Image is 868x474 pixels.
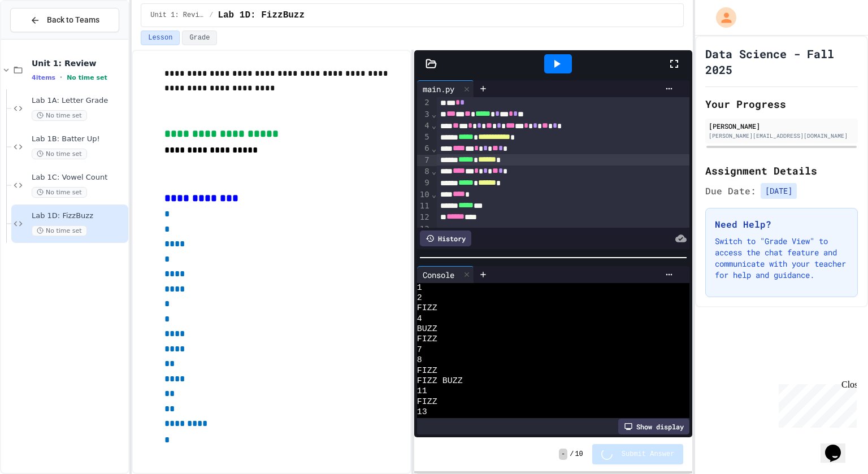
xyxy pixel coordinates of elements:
div: 12 [417,212,431,223]
div: 3 [417,109,431,120]
div: main.py [417,83,460,95]
span: FIZZ [417,397,437,407]
span: 7 [417,345,422,355]
div: 6 [417,143,431,154]
div: 11 [417,201,431,212]
h1: Data Science - Fall 2025 [705,46,858,77]
span: Fold line [431,144,437,153]
span: No time set [67,74,107,81]
div: 5 [417,132,431,143]
span: BUZZ [417,324,437,334]
button: Lesson [141,31,180,45]
span: Unit 1: Review [32,58,126,68]
div: 4 [417,120,431,132]
h3: Need Help? [715,218,848,231]
iframe: chat widget [774,380,857,428]
span: / [209,11,213,20]
span: Fold line [431,121,437,130]
span: No time set [32,149,87,159]
div: 9 [417,177,431,189]
span: Submit Answer [622,450,675,459]
span: 11 [417,386,427,397]
span: Fold line [431,190,437,199]
p: Switch to "Grade View" to access the chat feature and communicate with your teacher for help and ... [715,236,848,281]
span: 1 [417,283,422,293]
div: Console [417,269,460,281]
span: No time set [32,225,87,236]
span: / [570,450,574,459]
span: FIZZ [417,366,437,376]
span: Lab 1D: FizzBuzz [32,211,126,221]
div: 7 [417,155,431,166]
div: 10 [417,189,431,201]
span: 2 [417,293,422,303]
span: Unit 1: Review [150,11,205,20]
button: Grade [182,31,217,45]
span: - [559,449,567,460]
span: 4 items [32,74,55,81]
span: 13 [417,407,427,418]
div: [PERSON_NAME][EMAIL_ADDRESS][DOMAIN_NAME] [709,132,854,140]
div: 13 [417,224,431,235]
div: My Account [704,5,739,31]
div: Show display [618,419,689,434]
span: [DATE] [761,183,797,199]
span: Lab 1D: FizzBuzz [218,8,305,22]
div: [PERSON_NAME] [709,121,854,131]
span: 10 [575,450,583,459]
span: Back to Teams [47,14,99,26]
span: FIZZ [417,303,437,314]
span: 8 [417,355,422,366]
span: Lab 1B: Batter Up! [32,134,126,144]
div: 8 [417,166,431,177]
span: • [60,73,62,82]
iframe: chat widget [821,429,857,463]
span: FIZZ BUZZ [417,376,463,386]
span: Fold line [431,110,437,119]
div: 2 [417,97,431,108]
h2: Your Progress [705,96,858,112]
span: 4 [417,314,422,324]
div: Chat with us now!Close [5,5,78,72]
span: No time set [32,110,87,121]
span: Due Date: [705,184,756,198]
h2: Assignment Details [705,163,858,179]
span: FIZZ [417,334,437,345]
div: To enrich screen reader interactions, please activate Accessibility in Grammarly extension settings [437,84,690,293]
span: Lab 1C: Vowel Count [32,173,126,182]
span: Fold line [431,167,437,176]
span: Lab 1A: Letter Grade [32,96,126,106]
div: History [420,231,471,246]
span: No time set [32,187,87,198]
